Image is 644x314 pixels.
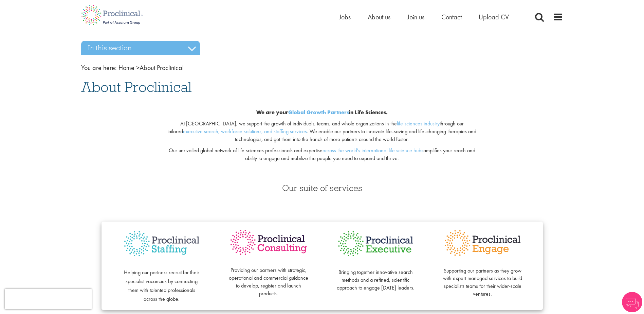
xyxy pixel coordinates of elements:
p: At [GEOGRAPHIC_DATA], we support the growth of individuals, teams, and whole organizations in the... [163,120,481,143]
a: Jobs [339,13,351,21]
a: Contact [441,13,462,21]
a: Global Growth Partners [288,109,349,116]
a: About us [368,13,390,21]
b: We are your in Life Sciences. [256,109,388,116]
p: Our unrivalled global network of life sciences professionals and expertise amplifies your reach a... [163,147,481,162]
h3: Our suite of services [81,184,563,192]
img: Chatbot [622,292,642,312]
h3: In this section [81,41,200,55]
p: Supporting our partners as they grow with expert managed services to build specialists teams for ... [443,259,522,298]
img: Proclinical Executive [336,228,416,259]
img: Proclinical Consulting [229,228,309,257]
a: across the world's international life science hubs [323,147,423,154]
a: breadcrumb link to Home [118,63,134,72]
iframe: reCAPTCHA [5,289,92,309]
img: Proclinical Staffing [122,228,202,259]
a: Upload CV [479,13,509,21]
span: About Proclinical [81,78,191,96]
a: Join us [407,13,424,21]
p: Providing our partners with strategic, operational and commercial guidance to develop, register a... [229,259,309,298]
span: > [136,63,140,72]
span: You are here: [81,63,117,72]
span: About Proclinical [118,63,184,72]
p: Bringing together innovative search methods and a refined, scientific approach to engage [DATE] l... [336,261,416,292]
span: Helping our partners recruit for their specialist vacancies by connecting them with talented prof... [124,269,199,302]
img: Proclinical Engage [443,228,522,258]
a: executive search, workforce solutions, and staffing services [183,128,307,135]
a: life sciences industry [397,120,440,127]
